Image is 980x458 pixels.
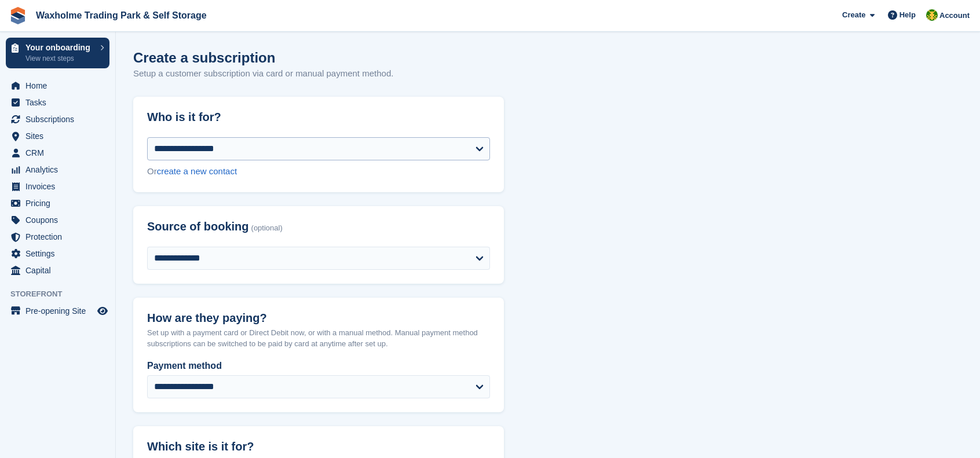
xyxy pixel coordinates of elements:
[6,94,109,111] a: menu
[6,162,109,178] a: menu
[899,9,916,21] span: Help
[9,7,27,24] img: stora-icon-8386f47178a22dfd0bd8f6a31ec36ba5ce8667c1dd55bd0f319d3a0aa187defe.svg
[6,178,109,195] a: menu
[25,262,95,279] span: Capital
[25,212,95,228] span: Coupons
[6,262,109,279] a: menu
[25,43,94,52] p: Your onboarding
[147,312,490,325] h2: How are they paying?
[6,38,109,68] a: Your onboarding View next steps
[25,145,95,161] span: CRM
[6,212,109,228] a: menu
[25,128,95,144] span: Sites
[147,111,490,124] h2: Who is it for?
[842,9,865,21] span: Create
[25,229,95,245] span: Protection
[25,111,95,127] span: Subscriptions
[147,165,490,178] div: Or
[6,195,109,211] a: menu
[25,178,95,195] span: Invoices
[6,111,109,127] a: menu
[147,327,490,350] p: Set up with a payment card or Direct Debit now, or with a manual method. Manual payment method su...
[6,246,109,262] a: menu
[25,195,95,211] span: Pricing
[251,224,283,233] span: (optional)
[25,162,95,178] span: Analytics
[6,128,109,144] a: menu
[157,166,237,176] a: create a new contact
[6,303,109,319] a: menu
[6,229,109,245] a: menu
[25,94,95,111] span: Tasks
[25,246,95,262] span: Settings
[133,50,275,65] h1: Create a subscription
[25,53,94,64] p: View next steps
[147,440,490,453] h2: Which site is it for?
[147,359,490,373] label: Payment method
[10,288,115,300] span: Storefront
[133,67,393,80] p: Setup a customer subscription via card or manual payment method.
[6,78,109,94] a: menu
[939,10,970,21] span: Account
[6,145,109,161] a: menu
[96,304,109,318] a: Preview store
[31,6,211,25] a: Waxholme Trading Park & Self Storage
[926,9,938,21] img: Waxholme Self Storage
[147,220,249,233] span: Source of booking
[25,78,95,94] span: Home
[25,303,95,319] span: Pre-opening Site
